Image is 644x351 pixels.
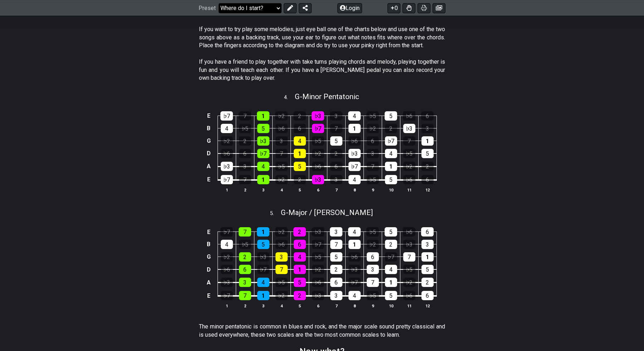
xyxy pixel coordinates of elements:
th: 12 [418,302,436,309]
div: ♭5 [275,162,288,171]
td: D [204,263,213,276]
div: 7 [239,291,251,300]
div: ♭6 [403,111,415,121]
div: 2 [293,227,306,237]
div: ♭5 [239,240,251,249]
button: Create image [433,3,445,13]
td: E [204,289,213,302]
div: ♭6 [403,291,415,300]
div: 4 [257,162,269,171]
td: A [204,276,213,289]
div: ♭2 [275,175,288,184]
div: ♭6 [221,149,233,158]
div: ♭5 [366,111,379,121]
span: 5 . [270,210,281,218]
div: ♭3 [257,136,269,146]
div: ♭2 [312,149,324,158]
div: 4 [348,175,361,184]
div: 6 [294,240,306,249]
div: ♭5 [275,278,288,287]
td: E [204,173,213,186]
div: ♭7 [221,175,233,184]
div: 3 [330,111,342,121]
div: 5 [385,175,397,184]
td: B [204,238,213,250]
div: 3 [367,149,379,158]
div: 4 [385,265,397,274]
button: Login [337,3,362,13]
div: 7 [275,149,288,158]
div: ♭3 [312,291,324,300]
div: 1 [348,240,361,249]
div: ♭2 [221,136,233,146]
div: 2 [294,175,306,184]
th: 4 [272,186,291,194]
div: 7 [330,124,342,133]
div: 6 [421,291,434,300]
th: 9 [364,186,382,194]
td: E [204,226,213,238]
div: ♭5 [403,265,415,274]
div: ♭5 [403,149,415,158]
th: 8 [345,302,364,309]
div: 5 [257,240,269,249]
div: ♭6 [403,175,415,184]
div: 6 [239,265,251,274]
p: If you want to try play some melodies, just eye ball one of the charts below and use one of the t... [199,25,445,49]
th: 5 [291,302,309,309]
div: ♭7 [257,265,269,274]
div: 7 [239,175,251,184]
div: 5 [385,111,397,121]
div: ♭7 [385,252,397,262]
div: 6 [421,227,434,237]
div: 2 [239,252,251,262]
div: ♭2 [367,124,379,133]
div: 2 [330,149,342,158]
div: 5 [385,227,397,237]
div: ♭3 [221,278,233,287]
th: 6 [309,302,327,309]
th: 3 [254,302,272,309]
div: 6 [367,252,379,262]
div: ♭3 [403,124,415,133]
th: 12 [418,186,436,194]
button: Print [418,3,430,13]
div: 4 [348,111,361,121]
div: 3 [421,124,434,133]
div: ♭2 [312,265,324,274]
div: 3 [367,265,379,274]
div: 5 [385,291,397,300]
div: ♭6 [348,252,361,262]
div: ♭6 [275,124,288,133]
div: 6 [294,124,306,133]
div: 4 [257,278,269,287]
div: 4 [221,240,233,249]
span: Preset [199,5,216,11]
div: ♭2 [275,227,288,237]
div: 1 [257,175,269,184]
div: 6 [330,278,342,287]
div: ♭7 [348,278,361,287]
div: ♭5 [312,136,324,146]
button: Share Preset [299,3,312,13]
div: 2 [294,291,306,300]
button: Toggle Dexterity for all fretkits [402,3,415,13]
div: ♭3 [257,252,269,262]
th: 11 [400,302,418,309]
div: ♭6 [403,227,415,237]
th: 3 [254,186,272,194]
div: ♭7 [221,291,233,300]
div: ♭7 [257,149,269,158]
div: 3 [275,136,288,146]
div: 3 [275,252,288,262]
div: ♭3 [348,265,361,274]
div: 7 [275,265,288,274]
td: G [204,250,213,263]
div: ♭5 [312,252,324,262]
div: 2 [385,240,397,249]
div: 4 [348,291,361,300]
div: 3 [239,162,251,171]
th: 9 [364,302,382,309]
th: 1 [218,186,236,194]
div: 5 [257,124,269,133]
